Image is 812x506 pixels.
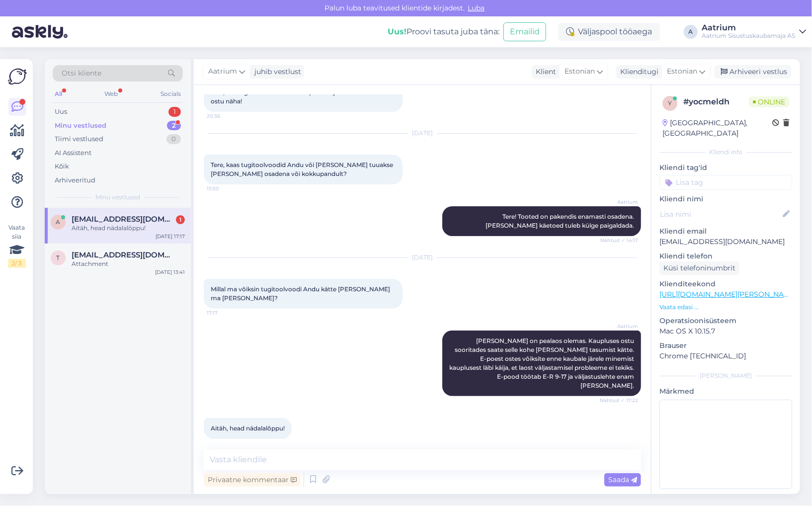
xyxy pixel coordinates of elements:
a: [URL][DOMAIN_NAME][PERSON_NAME] [659,290,797,299]
div: Aitäh, head nädalalõppu! [72,224,185,233]
div: Klienditugi [616,67,658,77]
div: A [684,25,698,39]
div: Arhiveeritud [55,175,95,185]
span: Nähtud ✓ 17:22 [600,397,638,404]
span: tosik555@mail.ru [72,251,175,259]
div: Kõik [55,162,69,171]
div: juhib vestlust [250,67,301,77]
p: Chrome [TECHNICAL_ID] [659,351,792,361]
button: Emailid [503,22,546,41]
div: [DATE] 13:41 [155,268,185,276]
div: [DATE] [204,129,641,138]
div: [DATE] [204,253,641,262]
div: # yocmeldh [683,96,749,108]
p: Kliendi tag'id [659,163,792,173]
div: [DATE] 17:17 [156,233,185,240]
span: Otsi kliente [62,68,101,79]
span: Minu vestlused [95,193,140,202]
div: 1 [168,107,181,117]
span: Aitäh, head nädalalõppu! [211,424,285,432]
div: Socials [159,87,183,100]
div: 2 / 3 [8,259,26,268]
div: 0 [166,134,181,144]
div: Attachment [72,259,185,268]
img: Askly Logo [8,67,27,86]
span: 13:50 [207,185,244,192]
span: [PERSON_NAME] on pealaos olemas. Kaupluses ostu sooritades saate selle kohe [PERSON_NAME] tasumis... [449,337,636,389]
span: Nähtud ✓ 14:17 [600,237,638,244]
div: Tiimi vestlused [55,134,103,144]
p: Kliendi telefon [659,251,792,261]
p: Mac OS X 10.15.7 [659,326,792,337]
span: a [56,218,61,226]
div: All [53,87,64,100]
span: 20:36 [207,112,244,120]
span: Tere, kaas tugitoolvoodid Andu või [PERSON_NAME] tuuakse [PERSON_NAME] osadena või kokkupandult? [211,161,395,177]
div: Kliendi info [659,148,792,157]
input: Lisa tag [659,175,792,190]
span: Aatrium [601,323,638,330]
b: Uus! [388,27,406,36]
div: [GEOGRAPHIC_DATA], [GEOGRAPHIC_DATA] [662,118,772,139]
p: Märkmed [659,386,792,397]
span: Estonian [565,66,595,77]
p: Vaata edasi ... [659,303,792,312]
span: Aatrium [601,198,638,206]
div: AI Assistent [55,148,91,158]
span: 17:17 [207,309,244,317]
div: Klient [532,67,556,77]
span: Estonian [667,66,697,77]
span: Saada [608,475,637,484]
span: Millal ma võiksin tugitoolvoodi Andu kätte [PERSON_NAME] ma [PERSON_NAME]? [211,285,392,302]
div: 1 [176,215,185,224]
div: Uus [55,107,67,117]
div: Väljaspool tööaega [558,23,660,41]
p: Operatsioonisüsteem [659,316,792,326]
div: Aatrium [702,24,795,32]
div: Web [103,87,120,100]
p: Kliendi email [659,226,792,237]
span: arahbd@gmail.com [72,215,175,224]
input: Lisa nimi [660,209,781,220]
div: Küsi telefoninumbrit [659,261,739,275]
p: Klienditeekond [659,279,792,289]
span: Aatrium [208,66,237,77]
span: y [668,99,672,107]
span: Tere! Tooted on pakendis enamasti osadena. [PERSON_NAME] käetoed tuleb külge paigaldada. [486,213,636,229]
div: Vaata siia [8,223,26,268]
div: [PERSON_NAME] [659,371,792,380]
div: Minu vestlused [55,121,106,131]
p: [EMAIL_ADDRESS][DOMAIN_NAME] [659,237,792,247]
div: Arhiveeri vestlus [715,65,791,79]
p: Brauser [659,340,792,351]
div: Privaatne kommentaar [204,473,301,487]
span: t [57,254,60,261]
span: Online [749,96,789,107]
p: Kliendi nimi [659,194,792,204]
div: Aatrium Sisustuskaubamaja AS [702,32,795,40]
div: 2 [167,121,181,131]
div: Proovi tasuta juba täna: [388,26,499,38]
span: 17:23 [207,439,244,447]
span: Luba [465,3,487,12]
a: AatriumAatrium Sisustuskaubamaja AS [702,24,806,40]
